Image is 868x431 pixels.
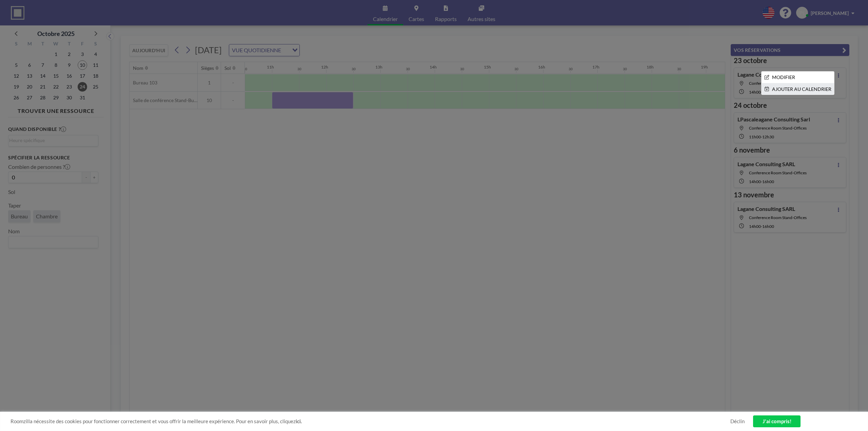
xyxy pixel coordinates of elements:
font: AJOUTER AU CALENDRIER [772,86,831,92]
font: MODIFIER [772,74,795,80]
a: Déclin [730,418,745,425]
font: Roomzilla nécessite des cookies pour fonctionner correctement et vous offrir la meilleure expérie... [11,418,296,424]
a: ici. [296,418,302,424]
font: J'ai compris! [763,418,791,424]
